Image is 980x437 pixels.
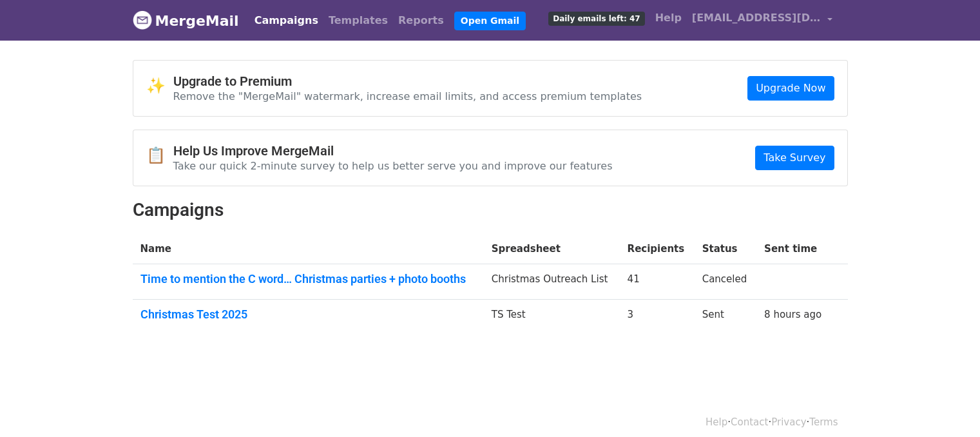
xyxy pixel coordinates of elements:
img: MergeMail logo [133,10,152,30]
a: Reports [393,8,449,34]
a: Help [650,5,687,31]
a: Open Gmail [454,12,526,30]
span: [EMAIL_ADDRESS][DOMAIN_NAME] [692,10,821,26]
td: Sent [695,299,756,334]
p: Take our quick 2-minute survey to help us better serve you and improve our features [173,159,613,173]
th: Name [133,234,484,264]
a: Campaigns [249,8,323,34]
a: Daily emails left: 47 [543,5,649,31]
a: [EMAIL_ADDRESS][DOMAIN_NAME] [687,5,838,35]
a: Help [706,416,727,428]
a: Upgrade Now [747,76,834,101]
h2: Campaigns [133,199,848,221]
a: 8 hours ago [764,309,821,320]
span: ✨ [146,77,173,95]
h4: Help Us Improve MergeMail [173,143,613,159]
th: Status [695,234,756,264]
td: 41 [620,264,695,300]
a: Templates [323,8,393,34]
a: Privacy [771,416,806,428]
th: Recipients [620,234,695,264]
p: Remove the "MergeMail" watermark, increase email limits, and access premium templates [173,90,642,103]
a: Contact [731,416,768,428]
span: 📋 [146,146,173,165]
td: 3 [620,299,695,334]
td: TS Test [484,299,620,334]
a: Take Survey [755,146,834,170]
a: Time to mention the C word… Christmas parties + photo booths [140,272,476,286]
td: Canceled [695,264,756,300]
th: Spreadsheet [484,234,620,264]
th: Sent time [756,234,832,264]
span: Daily emails left: 47 [548,12,644,26]
iframe: Chat Widget [916,375,980,437]
a: MergeMail [133,7,239,34]
td: Christmas Outreach List [484,264,620,300]
a: Christmas Test 2025 [140,307,476,322]
a: Terms [809,416,838,428]
h4: Upgrade to Premium [173,73,642,89]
